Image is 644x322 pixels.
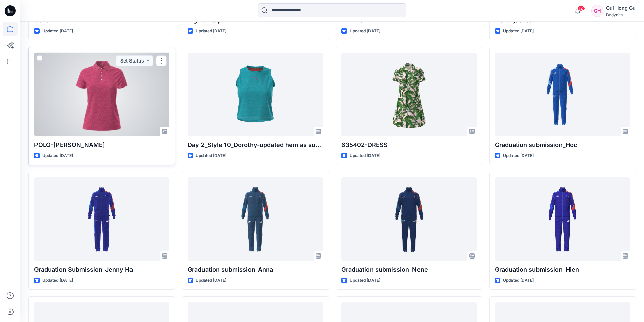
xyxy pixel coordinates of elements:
p: Updated [DATE] [196,152,226,159]
a: Graduation submission_Hien [495,177,630,261]
span: 12 [577,6,585,11]
p: Day 2_Style 10_Dorothy-updated hem as support team adv [188,140,323,150]
p: 635402-DRESS [341,140,477,150]
div: Bodynits [606,12,636,17]
div: Cui Hong Gu [606,4,636,12]
p: Updated [DATE] [503,152,534,159]
a: 635402-DRESS [341,53,477,136]
p: Updated [DATE] [42,277,73,284]
p: Graduation submission_Nene [341,265,477,274]
p: Updated [DATE] [503,277,534,284]
a: Graduation submission_Nene [341,177,477,261]
p: Updated [DATE] [196,28,226,35]
p: Updated [DATE] [42,28,73,35]
p: Graduation Submission_Jenny Ha [34,265,169,274]
p: Graduation submission_Anna [188,265,323,274]
p: Updated [DATE] [196,277,226,284]
p: Graduation submission_Hoc [495,140,630,150]
p: POLO-[PERSON_NAME] [34,140,169,150]
a: Graduation submission_Hoc [495,53,630,136]
p: Updated [DATE] [350,28,380,35]
div: CH [591,5,603,17]
a: Graduation submission_Anna [188,177,323,261]
p: Updated [DATE] [42,152,73,159]
p: Updated [DATE] [350,277,380,284]
p: Graduation submission_Hien [495,265,630,274]
p: Updated [DATE] [503,28,534,35]
a: Day 2_Style 10_Dorothy-updated hem as support team adv [188,53,323,136]
a: POLO-DOROTHY [34,53,169,136]
p: Updated [DATE] [350,152,380,159]
a: Graduation Submission_Jenny Ha [34,177,169,261]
